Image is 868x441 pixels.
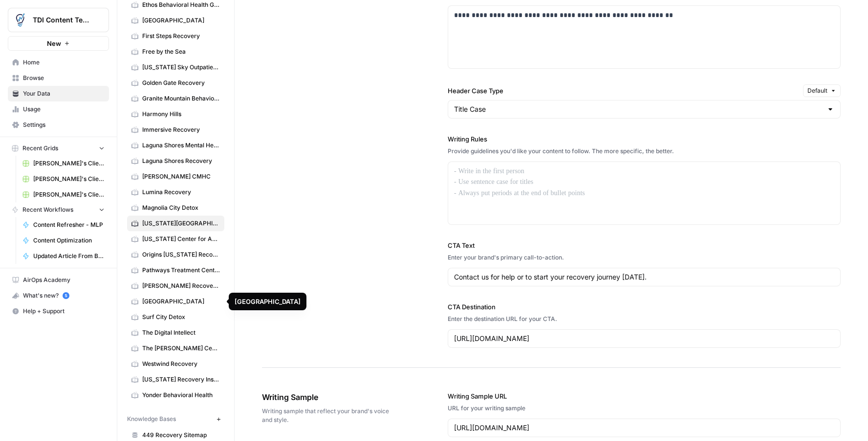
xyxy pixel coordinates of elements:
span: Laguna Shores Mental Health [142,141,220,150]
div: [GEOGRAPHIC_DATA] [235,297,301,306]
a: Content Refresher - MLP [18,217,109,233]
a: [PERSON_NAME]'s Clients - Optimizing Content [18,156,109,171]
span: Recent Grids [22,144,58,153]
a: Laguna Shores Mental Health [127,138,224,153]
a: The [PERSON_NAME] Center [127,341,224,356]
a: Yonder Behavioral Health [127,387,224,403]
span: Laguna Shores Recovery [142,157,220,165]
div: Provide guidelines you'd like your content to follow. The more specific, the better. [448,147,841,156]
span: [GEOGRAPHIC_DATA] [142,16,220,25]
input: Title Case [454,104,823,114]
a: [US_STATE] Recovery Institute [127,372,224,387]
text: 5 [65,293,67,298]
a: Westwind Recovery [127,356,224,372]
a: Laguna Shores Recovery [127,153,224,169]
a: Surf City Detox [127,309,224,325]
span: Knowledge Bases [127,415,176,423]
span: [PERSON_NAME]'s Clients - New Content [33,190,105,199]
span: First Steps Recovery [142,32,220,40]
a: Updated Article From Brief [18,248,109,264]
span: [PERSON_NAME] Recovery Center [142,281,220,290]
span: Default [807,86,827,95]
span: Ethos Behavioral Health Group [142,0,220,9]
span: Immersive Recovery [142,125,220,134]
span: Content Optimization [33,236,105,245]
span: [PERSON_NAME]'s Clients - Optimizing Content [33,159,105,168]
span: Writing sample that reflect your brand's voice and style. [262,407,393,424]
span: Content Refresher - MLP [33,220,105,229]
span: [US_STATE] Center for Adolescent Wellness [142,235,220,243]
label: Writing Rules [448,134,841,144]
span: Your Data [23,89,105,98]
span: Browse [23,74,105,82]
span: [US_STATE] Sky Outpatient Detox [142,63,220,72]
span: Surf City Detox [142,313,220,321]
div: Enter your brand's primary call-to-action. [448,253,841,262]
button: What's new? 5 [8,288,109,303]
span: [US_STATE][GEOGRAPHIC_DATA] [142,219,220,228]
span: The [PERSON_NAME] Center [142,344,220,353]
a: Pathways Treatment Center [127,262,224,278]
input: www.sundaysoccer.com/game-day [454,423,834,433]
span: [PERSON_NAME] CMHC [142,172,220,181]
span: Home [23,58,105,67]
input: www.sundaysoccer.com/gearup [454,334,834,343]
span: Writing Sample [262,391,393,403]
a: Harmony Hills [127,106,224,122]
span: [US_STATE] Recovery Institute [142,375,220,384]
label: CTA Destination [448,302,841,312]
span: Harmony Hills [142,110,220,119]
span: Golden Gate Recovery [142,79,220,87]
span: 449 Recovery Sitemap [142,431,220,440]
span: Westwind Recovery [142,360,220,368]
span: Free by the Sea [142,47,220,56]
a: Content Optimization [18,233,109,248]
a: Golden Gate Recovery [127,75,224,91]
a: Origins [US_STATE] Recovery [127,247,224,262]
input: Gear up and get in the game with Sunday Soccer! [454,272,834,282]
a: 5 [63,292,69,299]
span: Pathways Treatment Center [142,266,220,275]
a: AirOps Academy [8,272,109,288]
button: Workspace: TDI Content Team [8,8,109,32]
a: [PERSON_NAME] CMHC [127,169,224,184]
a: [GEOGRAPHIC_DATA] [127,294,224,309]
span: New [47,39,61,48]
a: [US_STATE] Center for Adolescent Wellness [127,231,224,247]
span: TDI Content Team [33,15,92,25]
div: URL for your writing sample [448,404,841,413]
label: CTA Text [448,241,841,250]
span: Help + Support [23,307,105,316]
span: Origins [US_STATE] Recovery [142,250,220,259]
a: [PERSON_NAME]'s Clients - New Content [18,187,109,202]
a: Your Data [8,86,109,101]
span: [GEOGRAPHIC_DATA] [142,297,220,306]
span: Recent Workflows [22,205,73,214]
a: Lumina Recovery [127,184,224,200]
span: Settings [23,120,105,129]
a: [US_STATE][GEOGRAPHIC_DATA] [127,216,224,231]
a: Magnolia City Detox [127,200,224,216]
a: The Digital Intellect [127,325,224,341]
div: Enter the destination URL for your CTA. [448,315,841,323]
a: First Steps Recovery [127,28,224,44]
button: Recent Grids [8,141,109,156]
a: Granite Mountain Behavioral Healthcare [127,91,224,106]
a: Free by the Sea [127,44,224,60]
label: Writing Sample URL [448,391,841,401]
button: Help + Support [8,303,109,319]
a: Home [8,55,109,70]
span: Updated Article From Brief [33,252,105,261]
a: Immersive Recovery [127,122,224,138]
button: Recent Workflows [8,202,109,217]
div: What's new? [8,288,108,303]
span: Granite Mountain Behavioral Healthcare [142,94,220,103]
a: [US_STATE] Sky Outpatient Detox [127,60,224,75]
a: Usage [8,101,109,117]
img: TDI Content Team Logo [11,11,29,29]
button: New [8,36,109,51]
span: Yonder Behavioral Health [142,391,220,400]
span: Lumina Recovery [142,188,220,197]
a: Settings [8,117,109,133]
button: Default [803,84,841,97]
